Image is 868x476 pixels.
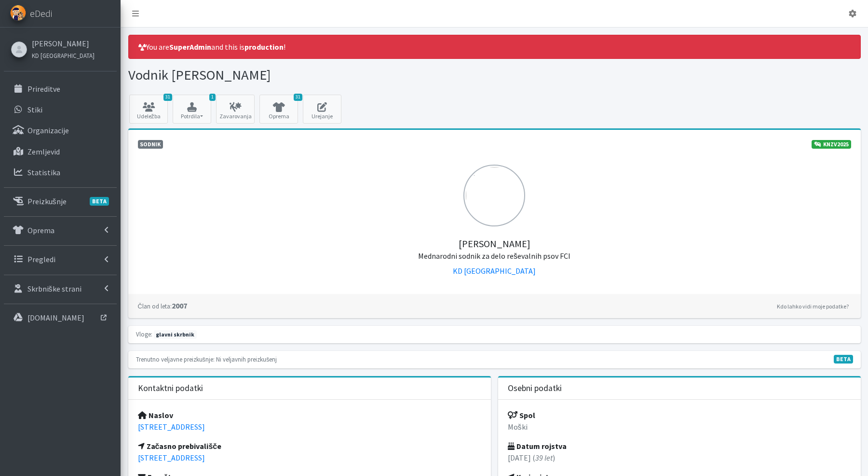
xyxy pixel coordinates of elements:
span: eDedi [30,6,52,21]
a: Pregledi [4,250,117,269]
a: Zemljevid [4,142,117,161]
small: Vloge: [136,330,152,338]
span: 31 [294,94,302,101]
a: KD [GEOGRAPHIC_DATA] [453,266,536,276]
em: 39 let [535,453,553,462]
a: [PERSON_NAME] [32,38,95,49]
a: Organizacije [4,121,117,140]
small: Član od leta: [138,302,172,310]
p: Oprema [27,225,54,235]
p: Organizacije [27,126,69,135]
a: Urejanje [303,95,341,124]
strong: Spol [508,410,535,420]
strong: Začasno prebivališče [138,441,222,451]
div: You are and this is ! [128,35,861,59]
a: Oprema [4,221,117,240]
strong: Naslov [138,410,173,420]
a: [DOMAIN_NAME] [4,308,117,327]
span: 1 [209,94,216,101]
small: Ni veljavnih preizkušenj [216,355,277,363]
a: 31 Oprema [259,95,298,124]
a: KNZV2025 [812,140,851,149]
a: Zavarovanja [216,95,255,124]
p: [DATE] ( ) [508,452,851,463]
p: Statistika [27,168,60,177]
p: [DOMAIN_NAME] [27,313,84,322]
button: 1 Potrdila [173,95,211,124]
a: KD [GEOGRAPHIC_DATA] [32,49,95,61]
a: Skrbniške strani [4,279,117,298]
a: Prireditve [4,79,117,98]
span: 31 [163,94,172,101]
p: Moški [508,421,851,433]
strong: Datum rojstva [508,441,567,451]
small: Trenutno veljavne preizkušnje: [136,355,215,363]
a: Kdo lahko vidi moje podatke? [774,301,851,312]
a: 31 Udeležba [129,95,168,124]
small: KD [GEOGRAPHIC_DATA] [32,52,95,59]
h5: [PERSON_NAME] [138,226,851,261]
span: glavni skrbnik [154,330,197,339]
h1: Vodnik [PERSON_NAME] [128,67,491,84]
p: Zemljevid [27,147,60,156]
small: Mednarodni sodnik za delo reševalnih psov FCI [418,251,570,261]
img: eDedi [10,5,26,21]
p: Stiki [27,105,42,114]
p: Skrbniške strani [27,284,81,294]
a: Stiki [4,100,117,119]
h3: Osebni podatki [508,383,562,393]
a: [STREET_ADDRESS] [138,422,205,432]
h3: Kontaktni podatki [138,383,203,393]
a: Statistika [4,163,117,182]
a: [STREET_ADDRESS] [138,453,205,462]
span: BETA [90,197,109,206]
span: V fazi razvoja [834,355,853,364]
p: Prireditve [27,84,60,94]
a: PreizkušnjeBETA [4,192,117,211]
strong: production [244,42,284,52]
p: Preizkušnje [27,196,67,206]
span: Sodnik [138,140,163,149]
strong: 2007 [138,301,187,310]
p: Pregledi [27,254,55,264]
strong: SuperAdmin [169,42,211,52]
